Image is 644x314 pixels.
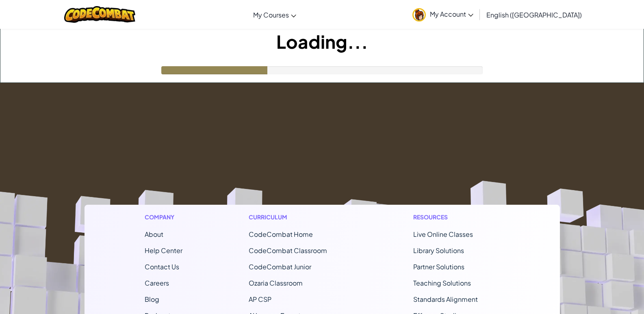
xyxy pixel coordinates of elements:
[249,262,311,271] a: CodeCombat Junior
[249,295,271,303] a: AP CSP
[249,246,327,255] a: CodeCombat Classroom
[249,230,313,238] span: CodeCombat Home
[145,279,169,287] a: Careers
[145,246,182,255] a: Help Center
[253,11,289,19] span: My Courses
[430,10,473,18] span: My Account
[64,6,135,23] img: CodeCombat logo
[249,279,303,287] a: Ozaria Classroom
[0,29,644,54] h1: Loading...
[413,279,471,287] a: Teaching Solutions
[249,213,347,221] h1: Curriculum
[249,4,300,26] a: My Courses
[413,262,464,271] a: Partner Solutions
[413,213,500,221] h1: Resources
[413,246,464,255] a: Library Solutions
[145,213,182,221] h1: Company
[412,8,426,22] img: avatar
[413,295,478,303] a: Standards Alignment
[482,4,586,26] a: English ([GEOGRAPHIC_DATA])
[145,230,163,238] a: About
[145,262,179,271] span: Contact Us
[145,295,159,303] a: Blog
[408,2,477,27] a: My Account
[486,11,582,19] span: English ([GEOGRAPHIC_DATA])
[413,230,473,238] a: Live Online Classes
